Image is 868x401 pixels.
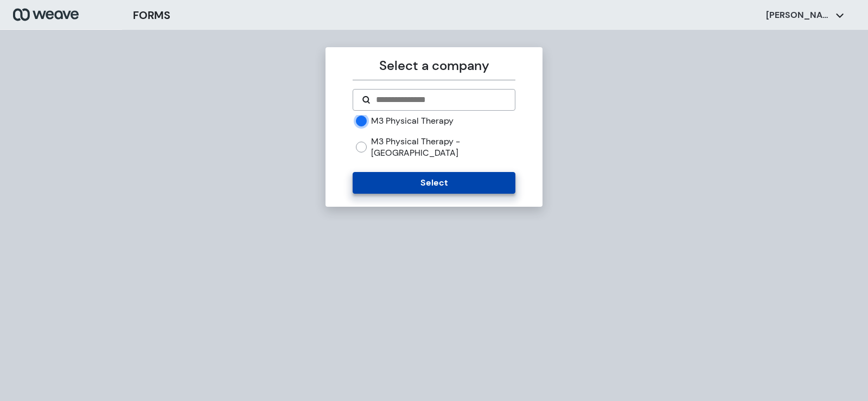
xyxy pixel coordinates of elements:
[353,172,515,194] button: Select
[371,115,454,127] label: M3 Physical Therapy
[375,93,506,106] input: Search
[353,56,515,75] p: Select a company
[766,9,831,21] p: [PERSON_NAME]
[133,7,170,23] h3: FORMS
[371,136,515,159] label: M3 Physical Therapy - [GEOGRAPHIC_DATA]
